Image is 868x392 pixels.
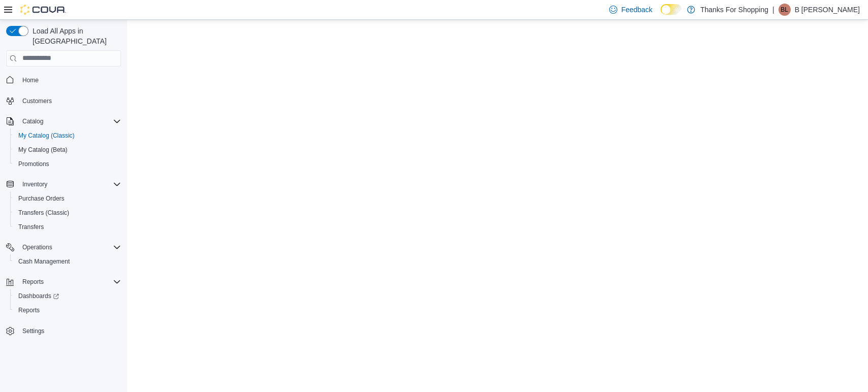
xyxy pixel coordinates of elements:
button: Inventory [2,177,125,191]
button: Catalog [2,114,125,128]
a: Settings [18,325,48,337]
p: | [772,4,774,16]
a: Transfers [14,221,48,233]
span: Purchase Orders [14,192,121,205]
span: My Catalog (Classic) [18,132,75,140]
p: B [PERSON_NAME] [795,4,860,16]
span: Settings [18,324,121,337]
button: Reports [18,276,48,288]
span: My Catalog (Beta) [14,144,121,156]
span: Customers [18,94,121,107]
button: Transfers [10,220,125,234]
nav: Complex example [6,69,121,365]
span: Catalog [18,115,121,127]
span: Promotions [18,160,49,168]
button: My Catalog (Classic) [10,128,125,143]
span: Feedback [621,5,652,15]
img: Cova [20,5,66,15]
span: Home [22,76,39,84]
span: Reports [14,304,121,316]
a: Reports [14,304,44,316]
span: Catalog [22,117,43,125]
a: Dashboards [14,290,63,302]
button: Settings [2,323,125,338]
span: Cash Management [18,257,70,266]
span: Reports [22,278,44,286]
span: Home [18,74,121,86]
span: Operations [18,241,121,253]
a: Purchase Orders [14,192,69,205]
button: Reports [2,275,125,289]
span: My Catalog (Classic) [14,129,121,142]
span: Operations [22,243,52,251]
span: Dashboards [18,292,59,300]
button: Operations [2,240,125,254]
span: My Catalog (Beta) [18,146,68,154]
span: Customers [22,97,52,105]
a: Promotions [14,158,53,170]
button: Reports [10,303,125,317]
button: Transfers (Classic) [10,206,125,220]
span: Transfers [14,221,121,233]
span: Purchase Orders [18,194,65,203]
p: Thanks For Shopping [700,4,768,16]
span: Dashboards [14,290,121,302]
span: Promotions [14,158,121,170]
a: Transfers (Classic) [14,207,73,219]
span: Transfers (Classic) [18,209,69,217]
span: Transfers (Classic) [14,207,121,219]
a: My Catalog (Beta) [14,144,72,156]
button: Catalog [18,115,47,127]
span: Settings [22,327,44,335]
a: Dashboards [10,289,125,303]
span: Load All Apps in [GEOGRAPHIC_DATA] [28,26,121,46]
div: B Luxton [779,4,791,16]
a: My Catalog (Classic) [14,129,79,142]
span: Inventory [18,178,121,190]
button: My Catalog (Beta) [10,143,125,157]
span: BL [781,4,788,16]
a: Home [18,74,43,86]
button: Home [2,73,125,87]
span: Reports [18,306,40,314]
a: Customers [18,95,56,107]
button: Inventory [18,178,51,190]
button: Cash Management [10,254,125,269]
span: Reports [18,276,121,288]
button: Customers [2,93,125,108]
button: Operations [18,241,56,253]
button: Purchase Orders [10,191,125,206]
input: Dark Mode [661,4,682,15]
span: Transfers [18,223,44,231]
a: Cash Management [14,255,74,268]
span: Inventory [22,180,47,188]
span: Cash Management [14,255,121,268]
button: Promotions [10,157,125,171]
